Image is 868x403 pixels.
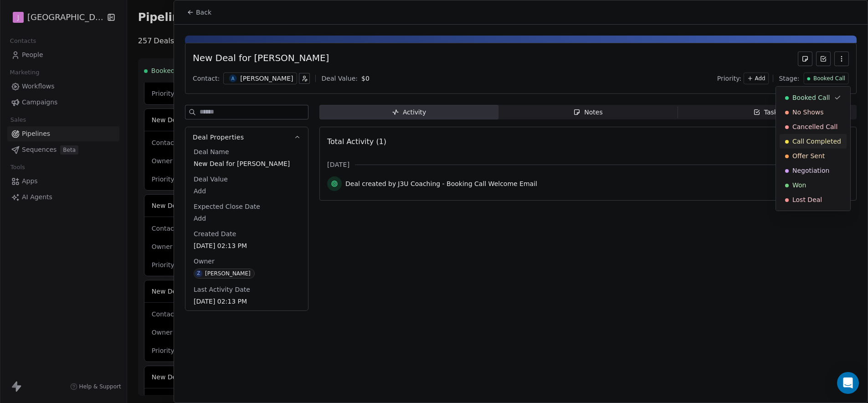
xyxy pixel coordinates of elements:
div: Suggestions [780,90,847,207]
span: Lost Deal [792,195,822,204]
span: Offer Sent [792,151,825,160]
span: Cancelled Call [792,122,837,131]
span: No Shows [792,108,824,117]
span: Booked Call [792,93,830,102]
span: Call Completed [792,137,841,146]
span: Won [792,181,806,190]
span: Negotiation [792,166,829,175]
